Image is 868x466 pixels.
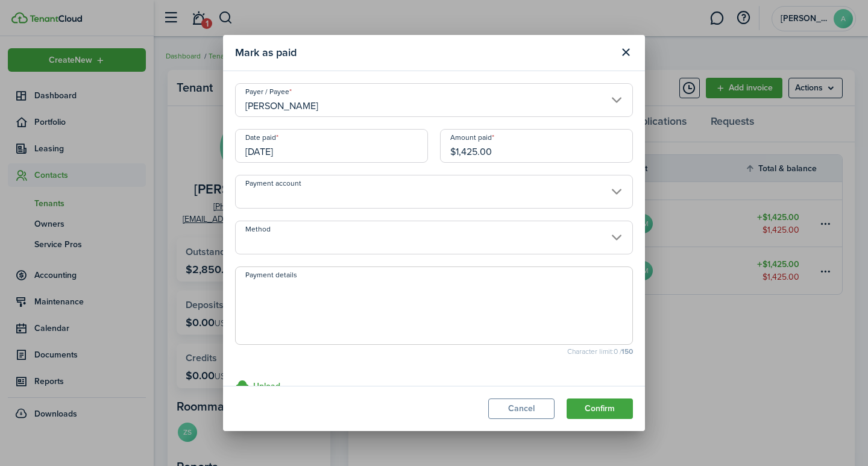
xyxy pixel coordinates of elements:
[567,398,633,419] button: Confirm
[253,380,280,392] h3: Upload
[235,41,612,65] modal-title: Mark as paid
[235,129,428,163] input: mm/dd/yyyy
[488,398,555,419] button: Cancel
[615,42,636,63] button: Close modal
[440,129,633,163] input: 0.00
[235,83,633,117] input: Select a payer / payee
[621,346,633,357] b: 150
[235,348,633,355] small: Character limit: 0 /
